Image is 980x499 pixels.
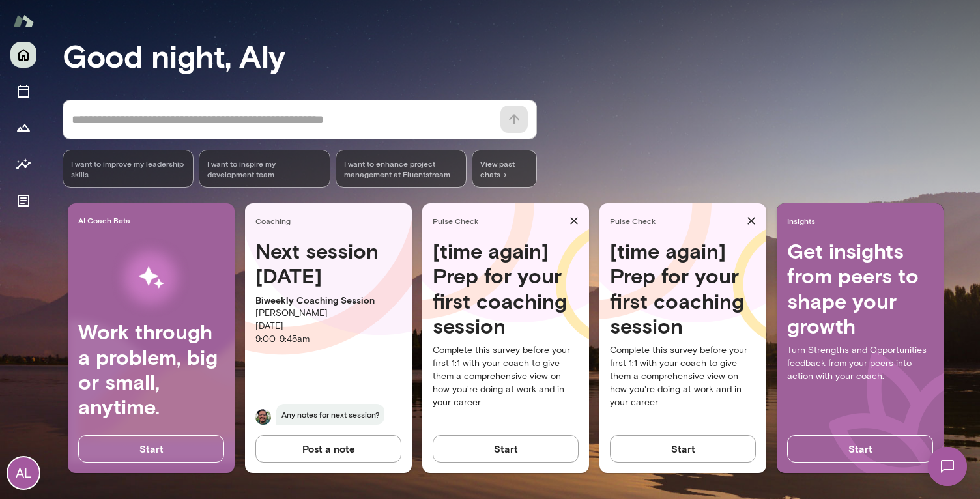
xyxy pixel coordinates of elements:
[255,216,407,226] span: Coaching
[10,115,36,141] button: Growth Plan
[255,435,401,463] button: Post a note
[433,344,579,409] p: Complete this survey before your first 1:1 with your coach to give them a comprehensive view on h...
[787,216,938,226] span: Insights
[78,319,224,420] h4: Work through a problem, big or small, anytime.
[433,238,579,339] h4: [time again] Prep for your first coaching session
[787,435,933,463] button: Start
[78,215,229,225] span: AI Coach Beta
[433,435,579,463] button: Start
[78,435,224,463] button: Start
[255,294,401,307] p: Biweekly Coaching Session
[93,236,209,319] img: AI Workflows
[787,344,933,383] p: Turn Strengths and Opportunities feedback from your peers into action with your coach.
[433,216,564,226] span: Pulse Check
[255,238,401,289] h4: Next session [DATE]
[10,188,36,214] button: Documents
[344,158,458,179] span: I want to enhance project management at Fluentstream
[255,320,401,333] p: [DATE]
[8,457,39,489] div: AL
[10,42,36,68] button: Home
[336,150,467,188] div: I want to enhance project management at Fluentstream
[63,37,980,74] h3: Good night, Aly
[199,150,330,188] div: I want to inspire my development team
[255,307,401,320] p: [PERSON_NAME]
[10,78,36,104] button: Sessions
[255,409,271,425] img: Mike
[472,150,537,188] span: View past chats ->
[255,333,401,346] p: 9:00 - 9:45am
[10,151,36,177] button: Insights
[610,435,756,463] button: Start
[610,216,742,226] span: Pulse Check
[610,238,756,339] h4: [time again] Prep for your first coaching session
[13,8,34,33] img: Mento
[610,344,756,409] p: Complete this survey before your first 1:1 with your coach to give them a comprehensive view on h...
[207,158,321,179] span: I want to inspire my development team
[71,158,185,179] span: I want to improve my leadership skills
[787,238,933,339] h4: Get insights from peers to shape your growth
[63,150,194,188] div: I want to improve my leadership skills
[276,404,384,425] span: Any notes for next session?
